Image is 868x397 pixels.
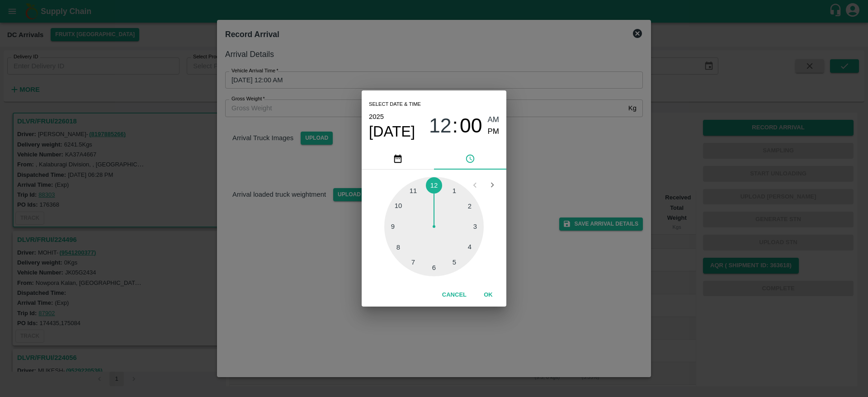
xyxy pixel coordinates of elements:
span: Select date & time [369,98,421,111]
button: pick time [434,148,506,170]
button: [DATE] [369,123,415,141]
button: pick date [362,148,434,170]
button: 00 [460,114,482,138]
button: PM [488,126,500,138]
button: 2025 [369,111,384,123]
button: AM [488,114,500,126]
button: OK [474,287,503,303]
button: Open next view [484,176,501,194]
button: Cancel [439,287,470,303]
span: : [453,114,458,138]
span: 00 [460,114,482,137]
span: 12 [429,114,452,137]
button: 12 [429,114,452,138]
